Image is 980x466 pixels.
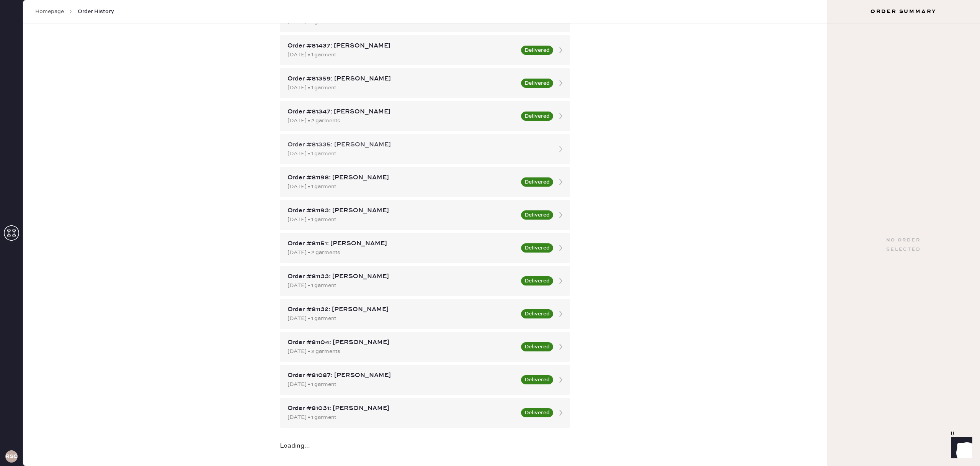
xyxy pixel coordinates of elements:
[521,243,553,253] button: Delivered
[521,276,553,286] button: Delivered
[287,281,516,290] div: [DATE] • 1 garment
[287,413,516,422] div: [DATE] • 1 garment
[521,375,553,384] button: Delivered
[287,305,516,314] div: Order #81132: [PERSON_NAME]
[5,454,18,459] h3: RSCPA
[287,41,516,51] div: Order #81437: [PERSON_NAME]
[287,380,516,389] div: [DATE] • 1 garment
[521,342,553,351] button: Delivered
[287,173,516,182] div: Order #81198: [PERSON_NAME]
[521,79,553,88] button: Delivered
[35,8,64,15] a: Homepage
[287,149,549,158] div: [DATE] • 1 garment
[827,8,980,15] h3: Order Summary
[287,182,516,191] div: [DATE] • 1 garment
[78,8,114,15] span: Order History
[287,314,516,323] div: [DATE] • 1 garment
[287,338,516,347] div: Order #81104: [PERSON_NAME]
[521,309,553,318] button: Delivered
[886,236,921,254] div: No order selected
[521,112,553,121] button: Delivered
[287,215,516,224] div: [DATE] • 1 garment
[287,74,516,84] div: Order #81359: [PERSON_NAME]
[944,432,977,464] iframe: Front Chat
[287,248,516,257] div: [DATE] • 2 garments
[287,140,549,149] div: Order #81335: [PERSON_NAME]
[521,177,553,187] button: Delivered
[287,404,516,413] div: Order #81031: [PERSON_NAME]
[521,408,553,417] button: Delivered
[287,51,516,59] div: [DATE] • 1 garment
[280,443,570,449] div: Loading...
[521,46,553,55] button: Delivered
[521,210,553,220] button: Delivered
[287,107,516,116] div: Order #81347: [PERSON_NAME]
[287,239,516,248] div: Order #81151: [PERSON_NAME]
[287,116,516,125] div: [DATE] • 2 garments
[287,206,516,215] div: Order #81193: [PERSON_NAME]
[287,347,516,356] div: [DATE] • 2 garments
[287,371,516,380] div: Order #81087: [PERSON_NAME]
[287,84,516,92] div: [DATE] • 1 garment
[287,272,516,281] div: Order #81133: [PERSON_NAME]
